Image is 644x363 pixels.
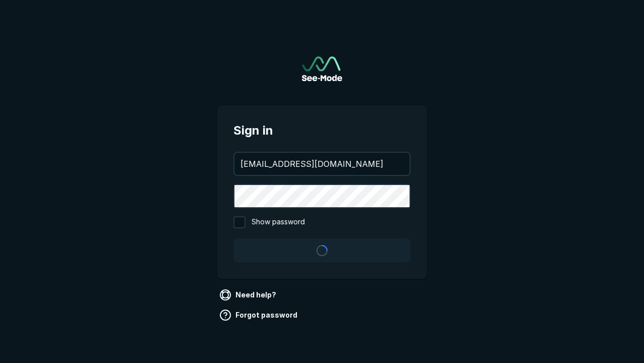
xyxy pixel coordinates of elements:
img: See-Mode Logo [302,56,342,81]
input: your@email.com [234,153,410,175]
span: Sign in [233,122,411,140]
a: Go to sign in [302,56,342,81]
a: Need help? [217,287,280,303]
span: Show password [252,216,305,228]
a: Forgot password [217,307,301,323]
